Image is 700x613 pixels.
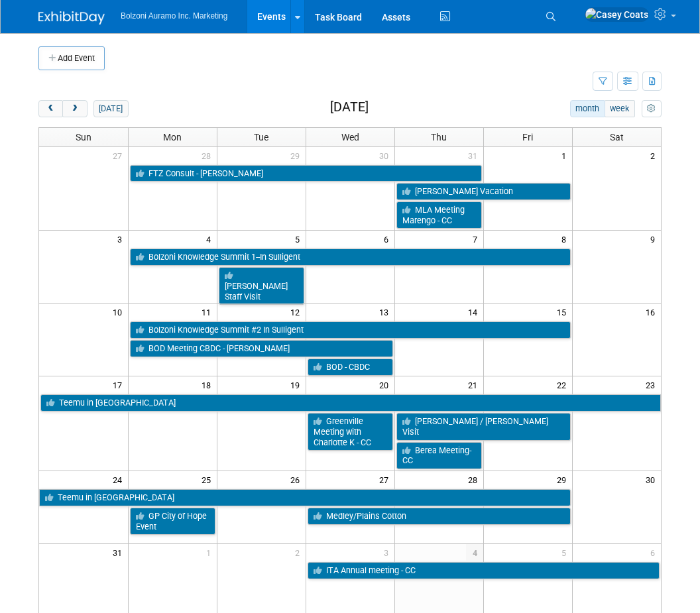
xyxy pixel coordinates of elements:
a: Teemu in [GEOGRAPHIC_DATA] [40,394,661,412]
a: Medley/Plains Cotton [308,508,571,525]
span: 3 [116,231,128,247]
span: 3 [382,544,394,561]
a: Bolzoni Knowledge Summit 1--In Sulligent [130,249,571,266]
span: 28 [467,471,483,488]
span: 29 [289,147,306,164]
a: Bolzoni Knowledge Summit #2 In Sulligent [130,321,571,339]
span: Wed [341,132,359,142]
button: [DATE] [93,100,129,117]
a: Greenville Meeting with Charlotte K - CC [308,413,393,451]
button: next [62,100,87,117]
span: 28 [200,147,217,164]
span: 27 [378,471,394,488]
span: 7 [471,231,483,247]
span: 24 [111,471,128,488]
span: Bolzoni Auramo Inc. Marketing [121,11,227,21]
span: 13 [378,304,394,320]
a: [PERSON_NAME] Staff Visit [219,267,304,305]
a: BOD - CBDC [308,359,393,376]
span: 31 [467,147,483,164]
span: 16 [644,304,661,320]
span: Sat [610,132,624,142]
span: Fri [522,132,533,142]
span: 1 [205,544,217,561]
span: 30 [378,147,394,164]
span: 5 [560,544,572,561]
span: Mon [163,132,182,142]
a: FTZ Consult - [PERSON_NAME] [130,165,482,182]
a: ITA Annual meeting - CC [308,562,660,579]
span: 20 [378,376,394,393]
span: 2 [649,147,661,164]
span: 30 [644,471,661,488]
span: 4 [466,544,483,561]
a: MLA Meeting Marengo - CC [396,201,482,229]
a: BOD Meeting CBDC - [PERSON_NAME] [130,340,393,357]
a: GP City of Hope Event [130,508,215,535]
span: 17 [111,376,128,393]
span: 21 [467,376,483,393]
h2: [DATE] [330,100,369,115]
span: 10 [111,304,128,320]
span: 23 [644,376,661,393]
button: week [605,100,635,117]
img: Casey Coats [585,7,649,22]
span: 22 [555,376,572,393]
a: [PERSON_NAME] / [PERSON_NAME] Visit [396,413,571,440]
span: 14 [467,304,483,320]
span: 1 [560,147,572,164]
span: 6 [649,544,661,561]
span: 19 [289,376,306,393]
span: 29 [555,471,572,488]
span: 25 [200,471,217,488]
span: 6 [382,231,394,247]
span: 9 [649,231,661,247]
span: 26 [289,471,306,488]
i: Personalize Calendar [647,105,656,113]
span: 5 [294,231,306,247]
span: Thu [431,132,447,142]
span: 2 [294,544,306,561]
span: Sun [76,132,91,142]
span: 18 [200,376,217,393]
img: ExhibitDay [38,11,105,25]
span: 12 [289,304,306,320]
button: prev [38,100,63,117]
span: 15 [555,304,572,320]
span: 11 [200,304,217,320]
span: 8 [560,231,572,247]
span: 27 [111,147,128,164]
a: Berea Meeting- CC [396,442,482,469]
a: Teemu in [GEOGRAPHIC_DATA] [39,489,571,506]
button: month [570,100,605,117]
a: [PERSON_NAME] Vacation [396,183,571,200]
button: Add Event [38,46,105,70]
span: Tue [254,132,268,142]
span: 31 [111,544,128,561]
button: myCustomButton [642,100,662,117]
span: 4 [205,231,217,247]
